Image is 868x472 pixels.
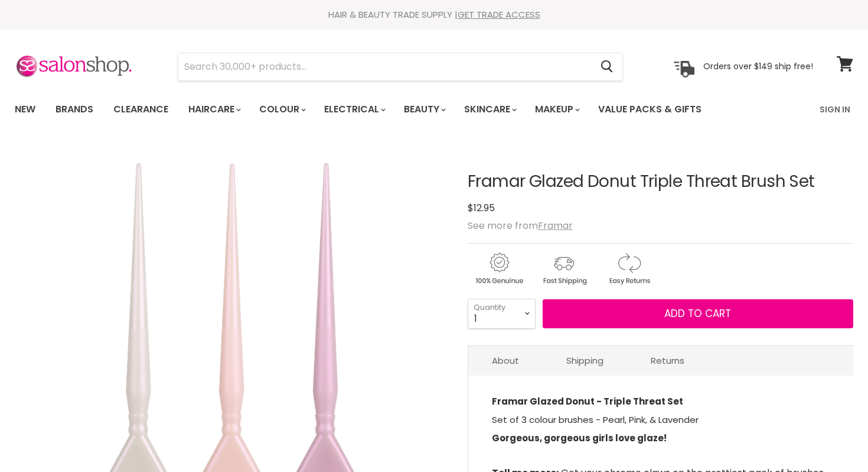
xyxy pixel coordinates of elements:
[178,53,591,80] input: Search
[812,97,857,122] a: Sign In
[492,395,683,408] strong: Framar Glazed Donut - Triple Threat Set
[250,97,313,122] a: Colour
[315,97,393,122] a: Electrical
[468,173,853,191] h1: Framar Glazed Donut Triple Threat Brush Set
[492,412,830,430] p: Set of 3 colour brushes - Pearl, Pink, & Lavender
[533,251,595,287] img: shipping.gif
[180,97,248,122] a: Haircare
[468,251,530,287] img: genuine.gif
[455,97,524,122] a: Skincare
[468,219,573,232] span: See more from
[526,97,587,122] a: Makeup
[598,251,660,287] img: returns.gif
[543,299,853,329] button: Add to cart
[664,306,731,321] span: Add to cart
[468,299,536,328] select: Quantity
[538,219,573,232] a: Framar
[6,92,762,127] ul: Main menu
[105,97,177,122] a: Clearance
[703,61,813,72] p: Orders over $149 ship free!
[492,432,667,444] strong: Gorgeous, gorgeous girls love glaze!
[468,201,495,215] span: $12.95
[395,97,453,122] a: Beauty
[458,8,540,21] a: GET TRADE ACCESS
[627,346,708,375] a: Returns
[543,346,627,375] a: Shipping
[6,97,44,122] a: New
[47,97,102,122] a: Brands
[178,53,623,81] form: Product
[589,97,710,122] a: Value Packs & Gifts
[468,346,543,375] a: About
[591,53,622,80] button: Search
